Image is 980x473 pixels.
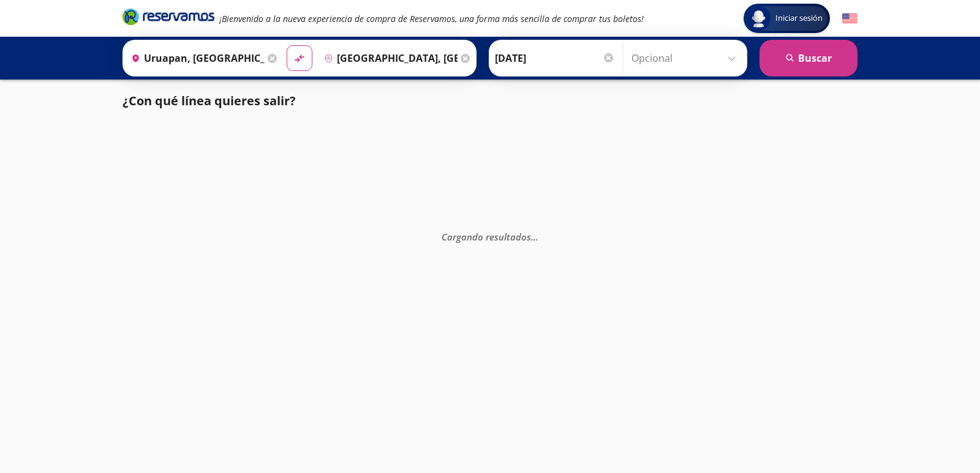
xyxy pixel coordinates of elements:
[123,92,296,110] p: ¿Con qué línea quieres salir?
[123,7,214,29] a: Brand Logo
[319,43,458,73] input: Buscar Destino
[536,230,538,242] span: .
[123,7,214,26] i: Brand Logo
[771,12,827,24] span: Iniciar sesión
[219,13,644,24] em: ¡Bienvenido a la nueva experiencia de compra de Reservamos, una forma más sencilla de comprar tus...
[631,43,741,73] input: Opcional
[533,230,536,242] span: .
[759,40,858,76] button: Buscar
[442,230,538,242] em: Cargando resultados
[531,230,533,242] span: .
[495,43,615,73] input: Elegir Fecha
[842,11,858,26] button: English
[126,43,265,73] input: Buscar Origen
